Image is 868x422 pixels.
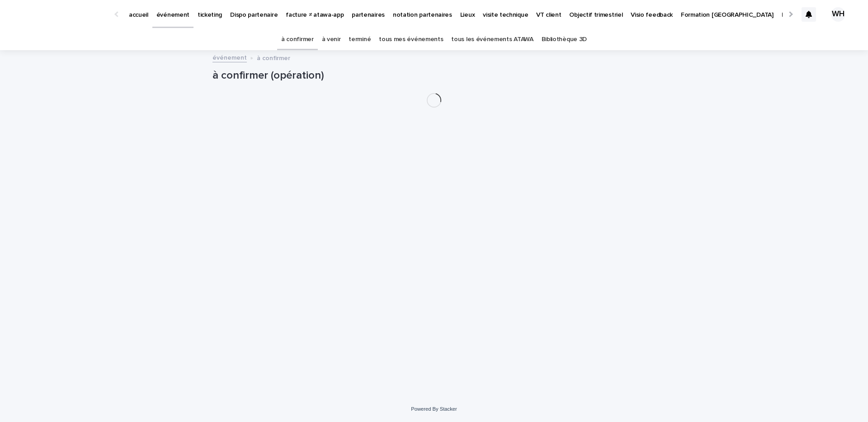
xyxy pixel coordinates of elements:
a: terminé [349,29,371,50]
p: à confirmer [257,52,290,62]
a: Powered By Stacker [411,406,457,412]
a: tous mes événements [379,29,443,50]
a: tous les événements ATAWA [451,29,533,50]
img: Ls34BcGeRexTGTNfXpUC [18,5,106,23]
a: Bibliothèque 3D [542,29,587,50]
div: WH [831,7,845,22]
h1: à confirmer (opération) [212,69,656,82]
a: à venir [322,29,341,50]
a: événement [212,52,247,62]
a: à confirmer [281,29,314,50]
